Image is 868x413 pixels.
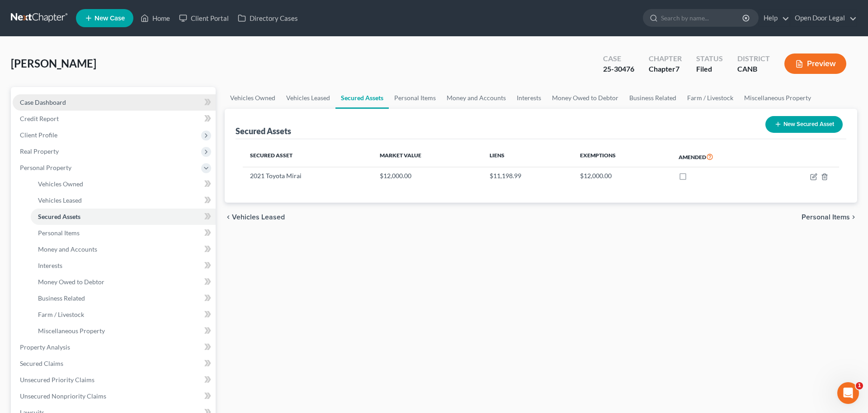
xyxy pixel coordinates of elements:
a: Personal Items [31,225,216,241]
a: Unsecured Priority Claims [13,372,216,388]
a: Vehicles Owned [225,87,281,109]
span: Personal Items [802,214,850,221]
iframe: Intercom live chat [837,382,859,404]
a: Money and Accounts [441,87,511,109]
button: chevron_left Vehicles Leased [225,214,285,221]
td: $11,198.99 [482,167,573,185]
a: Secured Assets [335,87,389,109]
span: Money Owed to Debtor [38,278,104,286]
span: Case Dashboard [20,98,66,106]
a: Personal Items [389,87,441,109]
span: Real Property [20,147,59,155]
a: Money and Accounts [31,241,216,258]
a: Money Owed to Debtor [547,87,624,109]
div: District [737,53,770,64]
a: Secured Assets [31,209,216,225]
button: New Secured Asset [765,116,843,133]
span: 1 [856,382,863,389]
span: Interests [38,262,62,269]
div: Case [603,53,634,64]
div: CANB [737,64,770,74]
span: Farm / Livestock [38,311,84,318]
a: Vehicles Leased [281,87,335,109]
span: Secured Assets [38,213,80,220]
a: Help [759,10,789,26]
span: Business Related [38,294,85,302]
th: Amended [671,146,768,167]
a: Unsecured Nonpriority Claims [13,388,216,404]
button: Preview [784,53,846,74]
a: Vehicles Owned [31,176,216,192]
a: Property Analysis [13,339,216,355]
span: Secured Claims [20,360,63,367]
a: Farm / Livestock [31,306,216,323]
a: Vehicles Leased [31,192,216,209]
input: Search by name... [661,10,744,26]
a: Miscellaneous Property [31,323,216,339]
span: New Case [94,15,125,22]
th: Liens [482,146,573,167]
span: Miscellaneous Property [38,327,105,335]
a: Miscellaneous Property [739,87,816,109]
a: Client Portal [175,10,233,26]
i: chevron_right [850,214,857,221]
a: Secured Claims [13,355,216,372]
a: Farm / Livestock [682,87,739,109]
span: Money and Accounts [38,245,97,253]
span: Unsecured Nonpriority Claims [20,392,106,400]
span: [PERSON_NAME] [11,57,96,70]
span: 7 [675,64,679,73]
div: 25-30476 [603,64,634,74]
div: Secured Assets [236,126,291,136]
span: Personal Property [20,164,71,171]
a: Interests [511,87,547,109]
td: 2021 Toyota Mirai [243,167,373,185]
a: Money Owed to Debtor [31,274,216,290]
a: Home [136,10,175,26]
div: Status [696,53,723,64]
a: Credit Report [13,111,216,127]
td: $12,000.00 [573,167,671,185]
i: chevron_left [225,214,232,221]
div: Chapter [649,64,682,74]
a: Open Door Legal [790,10,857,26]
th: Market Value [373,146,482,167]
span: Client Profile [20,131,57,139]
div: Filed [696,64,723,74]
span: Property Analysis [20,343,70,351]
a: Business Related [31,290,216,306]
a: Business Related [624,87,682,109]
a: Case Dashboard [13,94,216,111]
th: Secured Asset [243,146,373,167]
a: Directory Cases [233,10,302,26]
span: Unsecured Priority Claims [20,376,94,384]
a: Interests [31,258,216,274]
span: Credit Report [20,115,59,122]
td: $12,000.00 [373,167,482,185]
span: Vehicles Leased [232,214,285,221]
span: Vehicles Leased [38,196,82,204]
button: Personal Items chevron_right [802,214,857,221]
span: Vehicles Owned [38,180,83,188]
th: Exemptions [573,146,671,167]
div: Chapter [649,53,682,64]
span: Personal Items [38,229,80,237]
